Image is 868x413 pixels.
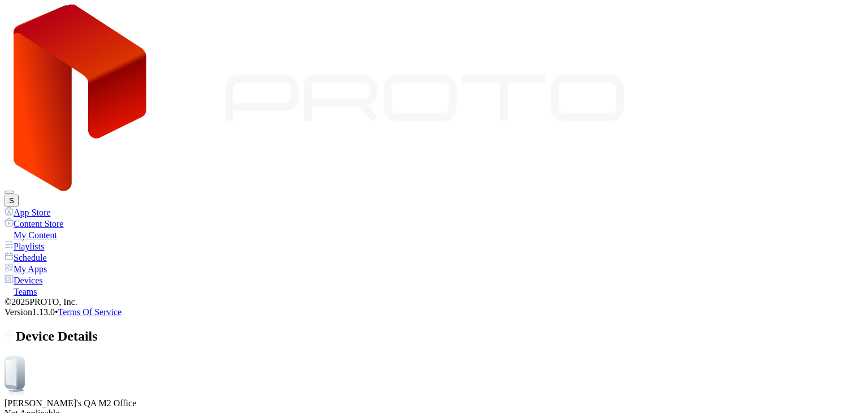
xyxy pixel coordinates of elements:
[5,206,863,218] a: App Store
[5,307,58,317] span: Version 1.13.0 •
[5,263,863,274] a: My Apps
[5,274,863,286] a: Devices
[5,229,863,240] a: My Content
[5,218,863,229] a: Content Store
[5,252,863,263] a: Schedule
[5,398,863,408] div: [PERSON_NAME]'s QA M2 Office
[5,240,863,252] a: Playlists
[5,195,19,206] button: S
[5,286,863,297] a: Teams
[16,329,98,343] span: Device Details
[5,297,863,307] div: © 2025 PROTO, Inc.
[58,307,122,317] a: Terms Of Service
